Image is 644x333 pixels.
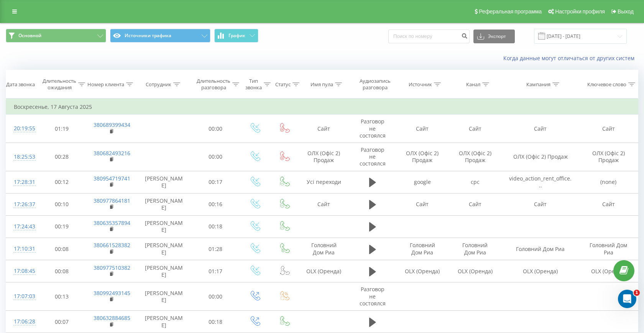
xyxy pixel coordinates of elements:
td: Сайт [449,193,501,215]
td: 00:17 [191,171,240,193]
td: ОЛХ (Офіс 2) Продаж [449,143,501,171]
td: [PERSON_NAME] [136,171,191,193]
a: Когда данные могут отличаться от других систем [503,54,638,62]
td: 00:10 [37,193,86,215]
a: 380689399434 [94,121,130,128]
td: OLX (Оренда) [501,260,580,282]
div: Ключевое слово [587,81,626,88]
td: [PERSON_NAME] [136,282,191,311]
td: OLX (Оренда) [579,260,638,282]
td: 00:18 [191,311,240,333]
td: 00:19 [37,215,86,238]
input: Поиск по номеру [388,30,470,43]
td: 01:28 [191,238,240,260]
td: 01:17 [191,260,240,282]
td: Головний Дом Риа [579,238,638,260]
td: Сайт [396,115,449,143]
span: График [228,33,245,38]
td: Сайт [449,115,501,143]
td: 00:00 [191,143,240,171]
td: Сайт [579,193,638,215]
td: ОЛХ (Офіс 2) Продаж [501,143,580,171]
td: [PERSON_NAME] [136,311,191,333]
div: Длительность ожидания [43,78,76,91]
td: Воскресенье, 17 Августа 2025 [6,99,638,115]
div: Сотрудник [146,81,171,88]
span: Разговор не состоялся [360,285,386,307]
td: ОЛХ (Офіс 2) Продаж [396,143,449,171]
td: [PERSON_NAME] [136,260,191,282]
a: 380661528382 [94,241,130,249]
td: OLX (Оренда) [396,260,449,282]
div: 20:19:55 [14,121,30,136]
td: 00:08 [37,260,86,282]
a: 380977510382 [94,264,130,271]
iframe: Intercom live chat [618,290,636,308]
button: Основной [6,29,106,43]
td: [PERSON_NAME] [136,238,191,260]
td: OLX (Оренда) [449,260,501,282]
td: [PERSON_NAME] [136,215,191,238]
td: 00:18 [191,215,240,238]
span: 1 [634,290,640,296]
span: Выход [618,8,634,15]
div: Длительность разговора [197,78,230,91]
div: 17:08:45 [14,264,30,279]
td: Сайт [501,115,580,143]
div: Статус [275,81,291,88]
div: 18:25:53 [14,149,30,164]
td: [PERSON_NAME] [136,193,191,215]
td: Сайт [579,115,638,143]
a: 380992493145 [94,289,130,297]
span: Разговор не состоялся [360,118,386,139]
td: 00:12 [37,171,86,193]
div: 17:07:03 [14,289,30,304]
a: 380682493216 [94,149,130,157]
div: Кампания [526,81,550,88]
td: 00:00 [191,282,240,311]
td: 01:19 [37,115,86,143]
td: Сайт [299,115,349,143]
td: Сайт [501,193,580,215]
span: Разговор не состоялся [360,146,386,167]
div: Канал [466,81,480,88]
button: Источники трафика [110,29,210,43]
td: Головний Дом Риа [501,238,580,260]
a: 380977864181 [94,197,130,204]
div: 17:06:28 [14,314,30,329]
button: График [214,29,258,43]
button: Экспорт [473,30,515,43]
div: 17:28:31 [14,175,30,190]
div: 17:26:37 [14,197,30,212]
td: Усі переходи [299,171,349,193]
td: (none) [579,171,638,193]
td: 00:28 [37,143,86,171]
td: Сайт [299,193,349,215]
a: 380954719741 [94,175,130,182]
td: Головний Дом Риа [449,238,501,260]
span: video_action_rent_office... [509,175,572,189]
td: 00:13 [37,282,86,311]
a: 380635357894 [94,219,130,226]
td: Головний Дом Риа [299,238,349,260]
div: Имя пула [310,81,333,88]
div: Источник [409,81,432,88]
td: cpc [449,171,501,193]
td: Сайт [396,193,449,215]
td: ОЛХ (Офіс 2) Продаж [299,143,349,171]
td: OLX (Оренда) [299,260,349,282]
span: Реферальная программа [479,8,542,15]
span: Основной [18,33,41,39]
td: Головний Дом Риа [396,238,449,260]
div: Тип звонка [245,78,262,91]
td: 00:07 [37,311,86,333]
div: 17:24:43 [14,219,30,234]
td: ОЛХ (Офіс 2) Продаж [579,143,638,171]
td: 00:16 [191,193,240,215]
div: Номер клиента [87,81,124,88]
td: google [396,171,449,193]
td: 00:00 [191,115,240,143]
div: Дата звонка [6,81,35,88]
div: 17:10:31 [14,241,30,256]
div: Аудиозапись разговора [356,78,394,91]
